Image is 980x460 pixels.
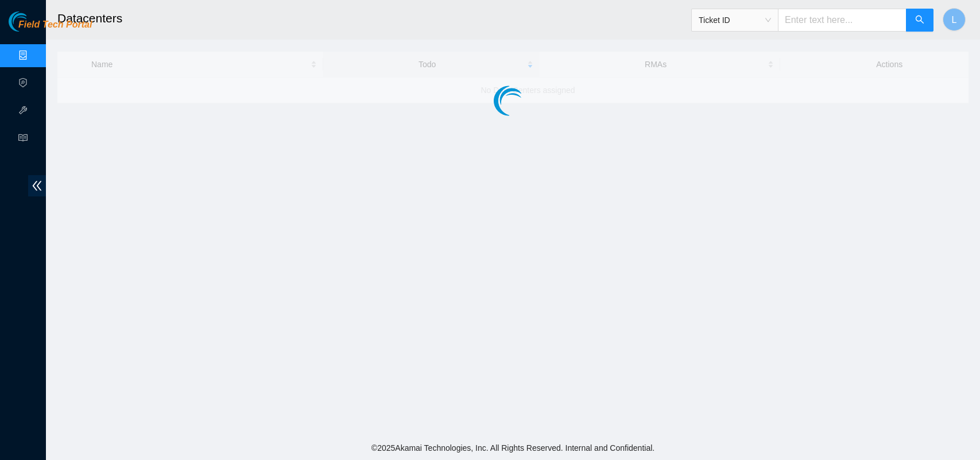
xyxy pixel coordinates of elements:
span: read [18,128,28,151]
span: search [915,15,924,26]
span: Field Tech Portal [18,20,92,30]
span: double-left [28,175,46,196]
a: Akamai TechnologiesField Tech Portal [9,21,92,36]
button: L [943,8,966,31]
span: L [952,13,957,27]
img: Akamai Technologies [9,11,58,32]
button: search [906,9,933,32]
span: Ticket ID [699,11,771,29]
footer: © 2025 Akamai Technologies, Inc. All Rights Reserved. Internal and Confidential. [46,436,980,460]
input: Enter text here... [778,9,907,32]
